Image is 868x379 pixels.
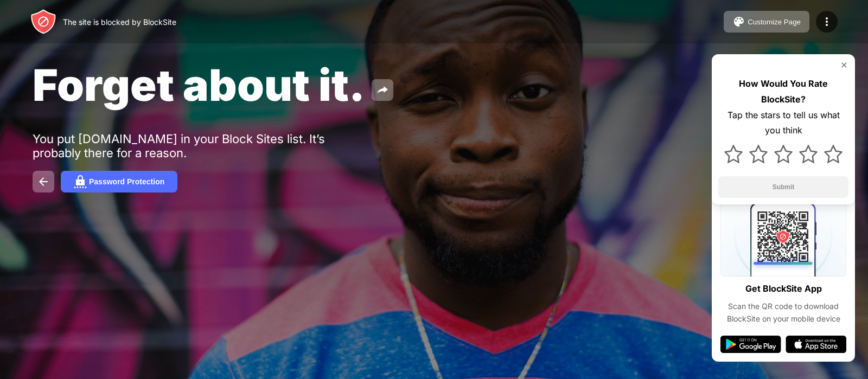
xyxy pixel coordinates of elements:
img: star.svg [774,145,793,163]
div: Get BlockSite App [745,281,822,297]
img: app-store.svg [786,336,846,353]
img: star.svg [749,145,768,163]
img: star.svg [824,145,843,163]
div: You put [DOMAIN_NAME] in your Block Sites list. It’s probably there for a reason. [33,132,368,160]
img: star.svg [724,145,743,163]
div: Customize Page [748,18,801,26]
div: Scan the QR code to download BlockSite on your mobile device [720,300,846,325]
img: google-play.svg [720,336,781,353]
div: How Would You Rate BlockSite? [718,76,848,107]
img: rate-us-close.svg [840,61,848,69]
img: star.svg [799,145,818,163]
img: back.svg [37,175,50,188]
img: menu-icon.svg [820,15,833,28]
img: pallet.svg [732,15,745,28]
img: password.svg [74,175,87,188]
div: The site is blocked by BlockSite [63,17,176,27]
img: header-logo.svg [30,9,56,35]
button: Password Protection [61,171,177,192]
button: Customize Page [724,11,809,33]
span: Forget about it. [33,59,365,111]
div: Password Protection [89,177,164,186]
img: share.svg [376,83,389,97]
div: Tap the stars to tell us what you think [718,107,848,139]
button: Submit [718,176,848,198]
